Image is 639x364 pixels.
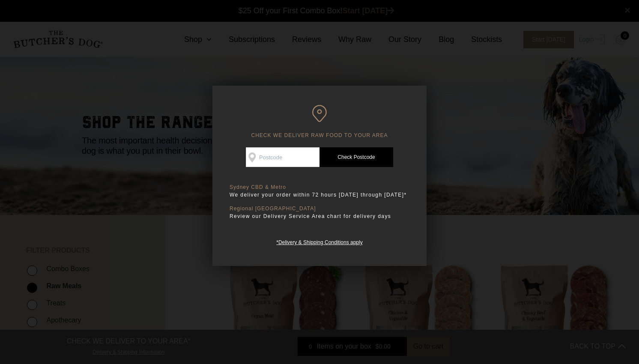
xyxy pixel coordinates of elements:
p: Review our Delivery Service Area chart for delivery days [230,212,409,221]
p: We deliver your order within 72 hours [DATE] through [DATE]* [230,191,409,199]
a: Check Postcode [319,147,393,167]
input: Postcode [246,147,319,167]
a: *Delivery & Shipping Conditions apply [276,237,362,245]
p: Sydney CBD & Metro [230,184,409,191]
p: Regional [GEOGRAPHIC_DATA] [230,206,409,212]
h6: CHECK WE DELIVER RAW FOOD TO YOUR AREA [230,105,409,139]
